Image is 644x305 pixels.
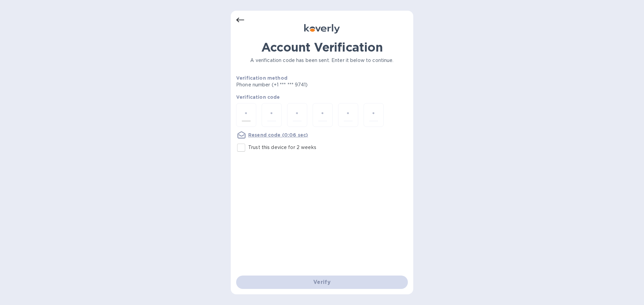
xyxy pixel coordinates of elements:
[236,94,408,100] p: Verification code
[248,132,308,138] u: Resend code (0:06 sec)
[236,57,408,64] p: A verification code has been sent. Enter it below to continue.
[236,81,359,88] p: Phone number (+1 *** *** 9741)
[248,144,316,151] p: Trust this device for 2 weeks
[236,75,287,81] b: Verification method
[236,40,408,54] h1: Account Verification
